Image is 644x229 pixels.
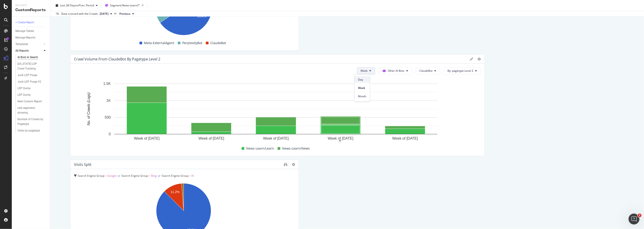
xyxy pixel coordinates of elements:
div: new segments showing [17,106,43,115]
span: = [105,174,107,178]
text: 11.2% [171,190,180,194]
button: [DATE] [98,11,114,17]
a: New Custom Report [17,99,47,104]
div: binoculars [284,162,287,166]
div: Junk LDP Purge V2 [17,79,41,84]
span: By: pagetype Level 2 [448,69,473,73]
text: Week of [DATE] [328,136,353,140]
a: Templates [15,42,42,47]
span: neutral face reaction [4,197,8,201]
div: Data crossed with the Crawls [61,12,98,16]
span: AI [191,174,194,178]
div: CustomReports [15,7,46,13]
span: vs Prev. Period [76,3,94,7]
a: LDP Dump [17,93,47,97]
div: Crawl Volume from ClaudeBot by pagetype Level 2WeekOther AI BotsClaudeBotBy: pagetype Level 2A ch... [70,54,485,156]
div: AI Bots in Search [17,55,38,60]
div: + Create Report [15,20,34,25]
div: Visits Split [74,162,91,167]
span: 😐 [4,197,8,201]
a: All Reports [15,48,42,53]
span: Meta-ExternalAgent [144,40,174,46]
button: Segment:News-Learn/* [103,2,145,9]
span: or [118,174,120,178]
div: LDP Dump [17,86,31,91]
span: Search Engine Group [78,174,104,178]
a: Number of Crawls by Pagetype [17,117,47,126]
span: PerplexityBot [182,40,202,46]
div: Illinois LDP Crawl Tracking [17,62,44,71]
svg: A chart. [74,81,478,145]
div: Visits by pagetype [17,128,40,133]
div: Manage Reports [15,35,35,40]
div: LDP Dump [17,93,31,97]
text: 0 [109,132,111,136]
text: Week of [DATE] [199,136,224,140]
a: [US_STATE] LDP Crawl Tracking [17,62,47,71]
span: 😃 [7,197,11,201]
button: Week [357,67,375,74]
text: Week of [DATE] [134,136,159,140]
button: Other AI Bots [379,67,412,74]
button: Collapse window [136,2,145,10]
button: ClaudeBot [416,67,440,74]
div: Manage Tables [15,29,34,33]
span: News-Learn/News [282,146,310,151]
button: Previous [118,11,136,17]
a: LDP Dump [17,86,47,91]
div: Number of Crawls by Pagetype [17,117,44,126]
button: go back [3,2,12,10]
span: Last 28 Days [60,3,76,7]
text: Week of [DATE] [263,136,289,140]
button: Last 28 DaysvsPrev. Period [54,2,99,9]
span: Day [358,77,366,81]
div: Junk LDP Purge [17,73,37,78]
div: Reports [15,4,46,7]
span: or [158,174,161,178]
a: Manage Tables [15,29,47,33]
button: By: pagetype Level 2 [444,67,481,74]
div: plus [338,139,342,143]
span: Week [358,86,366,90]
span: Search Engine Group [162,174,188,178]
a: Junk LDP Purge V2 [17,79,47,84]
span: Segment: News-Learn/* [110,3,140,7]
span: Bing [151,174,157,178]
div: Crawl Volume from ClaudeBot by pagetype Level 2 [74,57,160,61]
span: smiley reaction [7,197,11,201]
a: + Create Report [15,20,47,25]
a: AI Bots in Search [17,55,47,60]
a: new segments showing [17,106,47,115]
span: Previous [119,12,130,16]
text: No. of Crawls (Logs) [87,92,91,125]
span: Google [107,174,116,178]
span: 2 [638,214,642,217]
text: Week of [DATE] [392,136,418,140]
div: All Reports [15,48,29,53]
span: vs [114,11,118,15]
span: 2025 Oct. 5th [100,12,108,16]
span: Search Engine Group [121,174,148,178]
span: ClaudeBot [210,40,226,46]
text: 1.5K [103,82,111,86]
span: = [189,174,191,178]
span: ClaudeBot [420,69,433,73]
div: New Custom Report [17,99,42,104]
span: = [149,174,150,178]
span: Month [358,94,366,98]
text: 65.4% [197,14,207,18]
text: 500 [105,115,111,119]
iframe: Intercom live chat [629,214,639,224]
span: Other AI Bots [388,69,405,73]
span: Week [361,69,368,73]
text: 1K [106,99,111,103]
div: Templates [15,42,28,47]
a: Manage Reports [15,35,47,40]
a: Visits by pagetype [17,128,47,133]
span: News-Learn/Learn [246,146,274,151]
div: Close [145,2,153,10]
a: Junk LDP Purge [17,73,47,78]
